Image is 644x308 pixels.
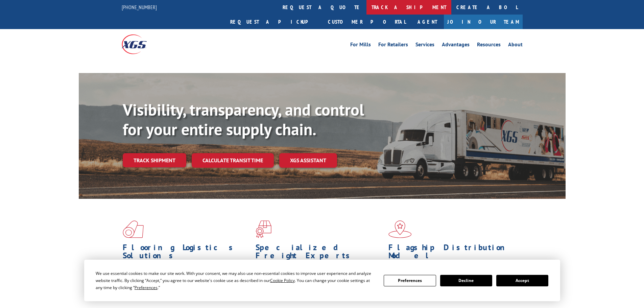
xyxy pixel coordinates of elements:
[192,153,274,168] a: Calculate transit time
[123,220,144,238] img: xgs-icon-total-supply-chain-intelligence-red
[270,278,295,283] span: Cookie Policy
[323,15,411,29] a: Customer Portal
[279,153,337,168] a: XGS ASSISTANT
[123,243,251,263] h1: Flooring Logistics Solutions
[135,285,158,290] span: Preferences
[225,15,323,29] a: Request a pickup
[350,42,371,49] a: For Mills
[477,42,501,49] a: Resources
[384,275,436,286] button: Preferences
[122,4,157,10] a: [PHONE_NUMBER]
[444,15,523,29] a: Join Our Team
[256,243,383,263] h1: Specialized Freight Experts
[442,42,470,49] a: Advantages
[440,275,492,286] button: Decline
[378,42,408,49] a: For Retailers
[411,15,444,29] a: Agent
[84,260,560,301] div: Cookie Consent Prompt
[388,220,412,238] img: xgs-icon-flagship-distribution-model-red
[388,243,516,263] h1: Flagship Distribution Model
[123,99,364,140] b: Visibility, transparency, and control for your entire supply chain.
[96,270,376,291] div: We use essential cookies to make our site work. With your consent, we may also use non-essential ...
[415,42,434,49] a: Services
[496,275,548,286] button: Accept
[123,153,186,167] a: Track shipment
[256,220,271,238] img: xgs-icon-focused-on-flooring-red
[508,42,523,49] a: About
